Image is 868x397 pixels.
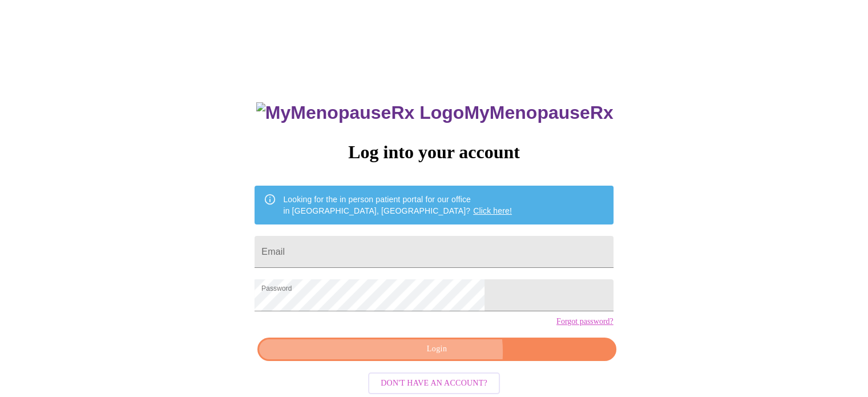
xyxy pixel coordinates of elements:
button: Login [257,338,616,361]
span: Login [271,342,603,356]
a: Click here! [473,206,512,215]
div: Looking for the in person patient portal for our office in [GEOGRAPHIC_DATA], [GEOGRAPHIC_DATA]? [283,189,512,221]
button: Don't have an account? [368,372,500,395]
a: Don't have an account? [365,377,503,387]
span: Don't have an account? [381,376,487,391]
h3: MyMenopauseRx [256,102,613,123]
a: Forgot password? [556,317,613,326]
img: MyMenopauseRx Logo [256,102,464,123]
h3: Log into your account [255,142,613,163]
